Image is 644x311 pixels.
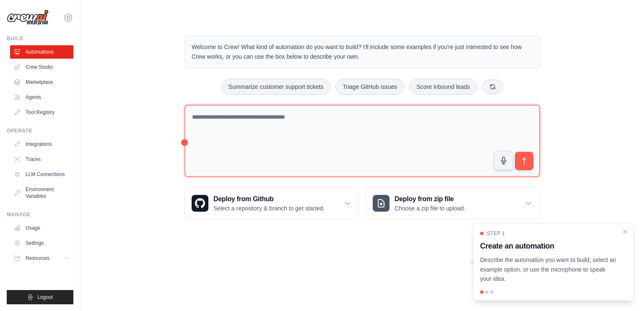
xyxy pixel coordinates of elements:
button: Summarize customer support tickets [221,79,330,95]
a: Integrations [10,137,73,151]
a: Traces [10,153,73,166]
a: Marketplace [10,75,73,89]
a: Environment Variables [10,183,73,203]
a: Automations [10,45,73,59]
h3: Create an automation [480,240,617,252]
p: Select a repository & branch to get started. [213,204,325,213]
a: Tool Registry [10,106,73,119]
span: Logout [37,294,53,301]
a: Settings [10,236,73,250]
img: Logo [7,10,49,26]
a: Usage [10,221,73,235]
a: Agents [10,91,73,104]
button: Logout [7,290,73,304]
span: Resources [26,255,49,262]
h3: Deploy from zip file [395,194,465,204]
h3: Deploy from Github [213,194,325,204]
button: Triage GitHub issues [335,79,404,95]
button: Resources [10,251,73,265]
iframe: Chat Widget [602,271,644,311]
p: Describe the automation you want to build, select an example option, or use the microphone to spe... [480,255,617,284]
a: Crew Studio [10,60,73,74]
p: Choose a zip file to upload. [395,204,465,213]
button: Score inbound leads [409,79,477,95]
button: Close walkthrough [622,228,628,235]
p: Welcome to Crew! What kind of automation do you want to build? I'll include some examples if you'... [192,42,533,62]
a: LLM Connections [10,168,73,181]
span: Step 1 [487,230,505,237]
div: Build [7,35,73,42]
div: Operate [7,127,73,134]
div: Manage [7,211,73,218]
